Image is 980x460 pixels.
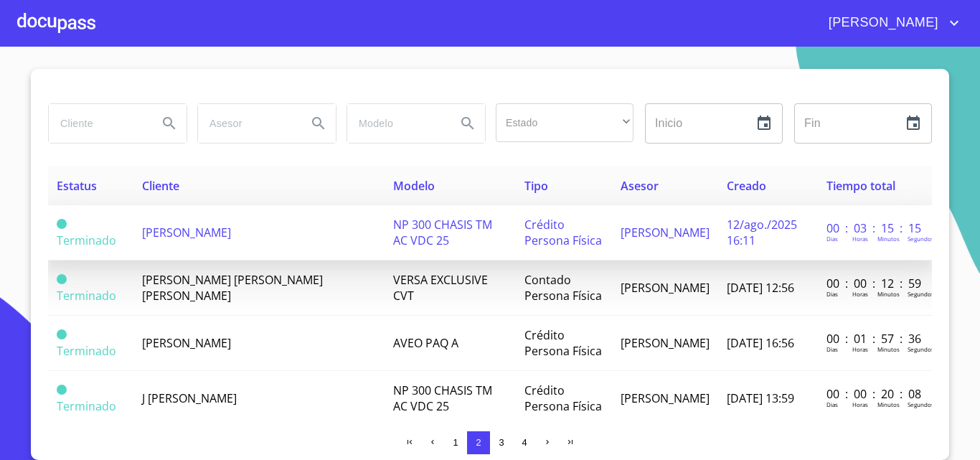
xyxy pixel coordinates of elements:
[908,235,934,243] p: Segundos
[496,103,633,142] div: ​
[826,178,895,194] span: Tiempo total
[142,335,231,351] span: [PERSON_NAME]
[57,219,67,229] span: Terminado
[393,335,458,351] span: AVEO PAQ A
[467,431,490,454] button: 2
[524,382,602,414] span: Crédito Persona Física
[877,400,900,408] p: Minutos
[57,178,97,194] span: Estatus
[621,390,710,406] span: [PERSON_NAME]
[142,225,231,240] span: [PERSON_NAME]
[826,345,838,353] p: Dias
[852,345,868,353] p: Horas
[524,178,548,194] span: Tipo
[852,400,868,408] p: Horas
[826,276,923,291] p: 00 : 00 : 12 : 59
[451,106,485,141] button: Search
[198,104,296,143] input: search
[444,431,467,454] button: 1
[877,290,900,298] p: Minutos
[852,290,868,298] p: Horas
[826,331,923,347] p: 00 : 01 : 57 : 36
[57,288,116,304] span: Terminado
[49,104,146,143] input: search
[727,280,794,296] span: [DATE] 12:56
[908,345,934,353] p: Segundos
[393,382,492,414] span: NP 300 CHASIS TM AC VDC 25
[908,400,934,408] p: Segundos
[852,235,868,243] p: Horas
[621,225,710,240] span: [PERSON_NAME]
[826,400,838,408] p: Dias
[727,217,797,248] span: 12/ago./2025 16:11
[877,235,900,243] p: Minutos
[877,345,900,353] p: Minutos
[621,335,710,351] span: [PERSON_NAME]
[152,106,187,141] button: Search
[499,437,504,448] span: 3
[826,290,838,298] p: Dias
[524,272,602,304] span: Contado Persona Física
[142,178,179,194] span: Cliente
[453,437,458,448] span: 1
[142,390,237,406] span: J [PERSON_NAME]
[727,335,794,351] span: [DATE] 16:56
[476,437,481,448] span: 2
[57,385,67,395] span: Terminado
[818,11,946,34] span: [PERSON_NAME]
[826,386,923,402] p: 00 : 00 : 20 : 08
[393,217,492,248] span: NP 300 CHASIS TM AC VDC 25
[524,217,602,248] span: Crédito Persona Física
[621,280,710,296] span: [PERSON_NAME]
[57,343,116,359] span: Terminado
[57,274,67,284] span: Terminado
[727,178,766,194] span: Creado
[727,390,794,406] span: [DATE] 13:59
[513,431,536,454] button: 4
[57,329,67,339] span: Terminado
[826,220,923,236] p: 00 : 03 : 15 : 15
[347,104,445,143] input: search
[393,178,435,194] span: Modelo
[57,233,116,248] span: Terminado
[621,178,659,194] span: Asesor
[301,106,336,141] button: Search
[908,290,934,298] p: Segundos
[818,11,963,34] button: account of current user
[142,272,323,304] span: [PERSON_NAME] [PERSON_NAME] [PERSON_NAME]
[57,398,116,414] span: Terminado
[524,327,602,359] span: Crédito Persona Física
[393,272,488,304] span: VERSA EXCLUSIVE CVT
[490,431,513,454] button: 3
[826,235,838,243] p: Dias
[522,437,527,448] span: 4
